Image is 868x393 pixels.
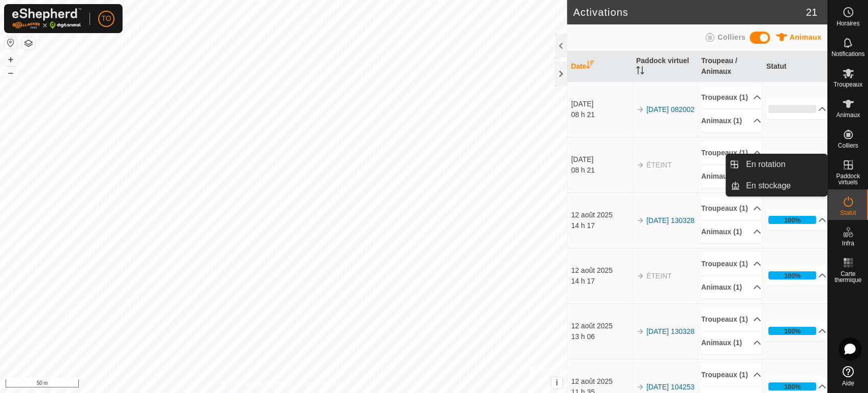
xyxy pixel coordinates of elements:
[784,326,801,336] div: 100%
[768,216,816,224] div: 100%
[636,161,644,169] img: arrow
[840,210,856,216] span: Statut
[828,362,868,390] a: Aide
[726,176,827,196] li: En stockage
[646,216,695,224] a: [DATE] 130328
[701,252,761,275] p-accordion-header: Troupeaux (1)
[701,142,761,164] p-accordion-header: Troupeaux (1)
[571,265,631,276] div: 12 août 2025
[833,81,862,88] span: Troupeaux
[571,321,631,331] div: 12 août 2025
[571,210,631,220] div: 12 août 2025
[768,382,816,390] div: 100%
[836,20,859,26] span: Horaires
[221,380,291,389] a: Politique de confidentialité
[701,331,761,354] p-accordion-header: Animaux (1)
[701,308,761,331] p-accordion-header: Troupeaux (1)
[766,210,826,230] p-accordion-header: 100%
[5,37,17,49] button: Réinitialiser la carte
[701,86,761,109] p-accordion-header: Troupeaux (1)
[5,53,17,66] button: +
[768,271,816,279] div: 100%
[586,62,594,70] p-sorticon: Activer pour trier
[740,154,827,175] a: En rotation
[726,154,827,175] li: En rotation
[22,37,35,49] button: Couches de carte
[636,272,644,280] img: arrow
[571,154,631,165] div: [DATE]
[766,99,826,119] p-accordion-header: 0%
[701,109,761,132] p-accordion-header: Animaux (1)
[701,197,761,220] p-accordion-header: Troupeaux (1)
[837,143,858,149] span: Colliers
[12,8,81,29] img: Logo Gallagher
[646,272,672,280] span: ÉTEINT
[551,377,562,388] button: i
[636,383,644,391] img: arrow
[830,271,865,283] span: Carte thermique
[632,51,697,82] th: Paddock virtuel
[701,165,761,188] p-accordion-header: Animaux (1)
[831,51,864,57] span: Notifications
[646,161,672,169] span: ÉTEINT
[766,265,826,286] p-accordion-header: 100%
[571,165,631,176] div: 08 h 21
[768,105,816,113] div: 0%
[5,67,17,79] button: –
[768,327,816,335] div: 100%
[746,158,785,171] span: En rotation
[556,378,558,387] span: i
[701,276,761,299] p-accordion-header: Animaux (1)
[646,327,695,335] a: [DATE] 130328
[784,271,801,280] div: 100%
[571,220,631,231] div: 14 h 17
[636,105,644,114] img: arrow
[636,68,644,76] p-sorticon: Activer pour trier
[717,33,745,41] span: Colliers
[697,51,762,82] th: Troupeau / Animaux
[784,382,801,391] div: 100%
[646,383,695,391] a: [DATE] 104253
[571,99,631,109] div: [DATE]
[701,363,761,386] p-accordion-header: Troupeaux (1)
[571,109,631,120] div: 08 h 21
[842,240,854,246] span: Infra
[571,276,631,287] div: 14 h 17
[636,216,644,224] img: arrow
[571,331,631,342] div: 13 h 06
[762,51,827,82] th: Statut
[304,380,346,389] a: Contactez-nous
[784,215,801,225] div: 100%
[740,176,827,196] a: En stockage
[766,321,826,341] p-accordion-header: 100%
[746,180,791,192] span: En stockage
[701,220,761,243] p-accordion-header: Animaux (1)
[567,51,632,82] th: Date
[101,13,111,24] span: TO
[636,327,644,335] img: arrow
[646,105,695,114] a: [DATE] 082002
[836,112,860,118] span: Animaux
[571,376,631,387] div: 12 août 2025
[789,33,821,41] span: Animaux
[830,173,865,185] span: Paddock virtuels
[842,380,854,386] span: Aide
[573,6,806,18] h2: Activations
[806,5,817,20] span: 21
